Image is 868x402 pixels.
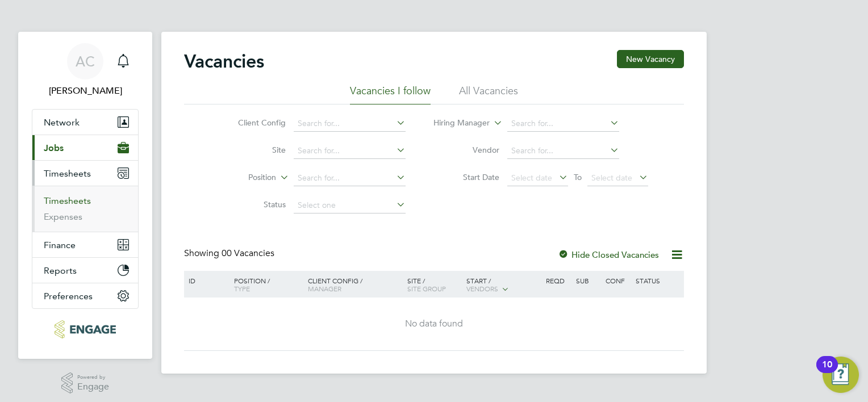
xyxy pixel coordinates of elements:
button: Timesheets [32,161,138,186]
div: Position / [226,271,305,298]
input: Search for... [507,116,619,132]
label: Status [220,199,286,210]
li: All Vacancies [459,84,518,104]
span: To [570,170,585,185]
img: morganhunt-logo-retina.png [55,320,115,338]
div: Client Config / [305,271,404,298]
a: Go to home page [32,320,139,338]
div: Timesheets [32,186,138,232]
label: Vendor [434,145,499,155]
label: Site [220,145,286,155]
div: ID [186,271,226,290]
span: Site Group [407,284,446,293]
div: Reqd [543,271,573,290]
label: Client Config [220,118,286,128]
button: Jobs [32,135,138,160]
span: Andy Crow [32,84,139,98]
button: Open Resource Center, 10 new notifications [823,357,859,393]
a: AC[PERSON_NAME] [32,43,139,98]
div: Status [633,271,682,290]
li: Vacancies I follow [350,84,431,104]
span: Powered by [77,372,109,382]
span: Engage [77,382,109,392]
span: Select date [511,173,552,183]
span: Finance [44,240,76,250]
div: Conf [603,271,632,290]
span: 00 Vacancies [222,248,274,259]
a: Expenses [44,211,82,222]
div: Start / [464,271,543,299]
label: Start Date [434,172,499,182]
a: Timesheets [44,195,91,206]
span: AC [76,54,95,69]
button: Reports [32,258,138,283]
span: Select date [591,173,632,183]
span: Timesheets [44,168,91,179]
div: No data found [186,318,682,330]
span: Manager [308,284,341,293]
label: Hiring Manager [424,118,490,129]
input: Search for... [294,116,406,132]
div: Site / [404,271,464,298]
span: Network [44,117,80,128]
nav: Main navigation [18,32,152,359]
span: Vendors [466,284,498,293]
span: Type [234,284,250,293]
span: Preferences [44,291,93,301]
button: New Vacancy [617,50,684,68]
div: Showing [184,248,277,259]
label: Hide Closed Vacancies [558,249,659,260]
a: Powered byEngage [61,372,110,394]
input: Search for... [294,143,406,159]
h2: Vacancies [184,50,264,73]
div: 10 [822,365,832,379]
span: Reports [44,265,77,276]
label: Position [211,172,276,183]
input: Search for... [294,170,406,186]
span: Jobs [44,143,64,153]
input: Search for... [507,143,619,159]
input: Select one [294,198,406,213]
button: Finance [32,232,138,257]
div: Sub [573,271,603,290]
button: Network [32,110,138,135]
button: Preferences [32,283,138,308]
